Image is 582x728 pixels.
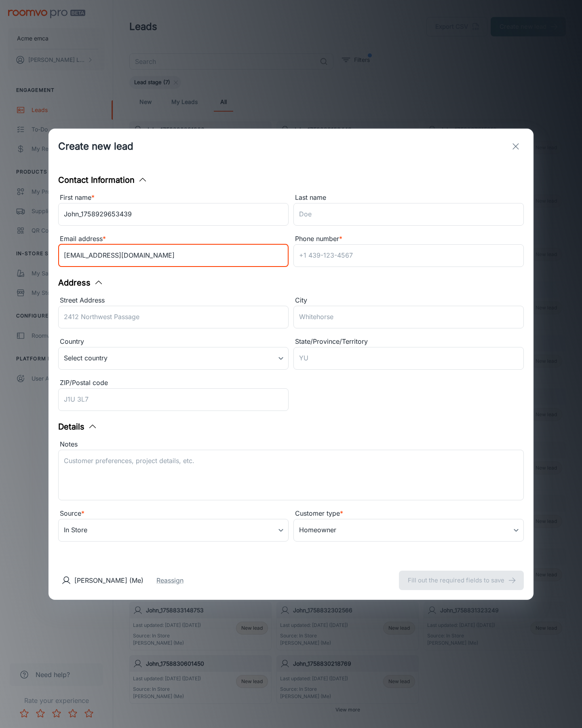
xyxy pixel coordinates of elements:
[58,139,133,154] h1: Create new lead
[58,244,289,267] input: myname@example.com
[293,508,524,519] div: Customer type
[58,306,289,328] input: 2412 Northwest Passage
[58,421,97,433] button: Details
[58,203,289,226] input: John
[293,203,524,226] input: Doe
[58,388,289,411] input: J1U 3L7
[58,336,289,347] div: Country
[293,519,524,542] div: Homeowner
[58,439,524,450] div: Notes
[58,519,289,542] div: In Store
[58,347,289,370] div: Select country
[508,138,524,154] button: exit
[293,295,524,306] div: City
[74,576,143,585] p: [PERSON_NAME] (Me)
[58,277,103,289] button: Address
[293,193,524,203] div: Last name
[293,347,524,370] input: YU
[293,336,524,347] div: State/Province/Territory
[156,576,183,585] button: Reassign
[58,234,289,244] div: Email address
[58,508,289,519] div: Source
[58,193,289,203] div: First name
[58,174,148,186] button: Contact Information
[293,244,524,267] input: +1 439-123-4567
[58,378,289,388] div: ZIP/Postal code
[293,306,524,328] input: Whitehorse
[58,295,289,306] div: Street Address
[293,234,524,244] div: Phone number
